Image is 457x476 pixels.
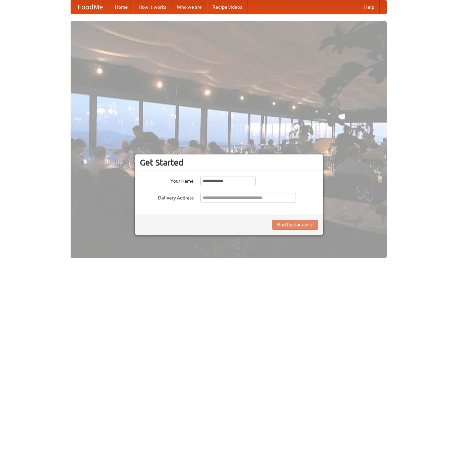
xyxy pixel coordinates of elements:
[133,0,172,14] a: How it works
[140,157,318,168] h3: Get Started
[110,0,133,14] a: Home
[272,220,318,230] button: Find Restaurants!
[359,0,380,14] a: Help
[140,193,194,201] label: Delivery Address
[172,0,207,14] a: Who we are
[140,176,194,184] label: Your Name
[207,0,247,14] a: Recipe videos
[71,0,110,14] a: FoodMe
